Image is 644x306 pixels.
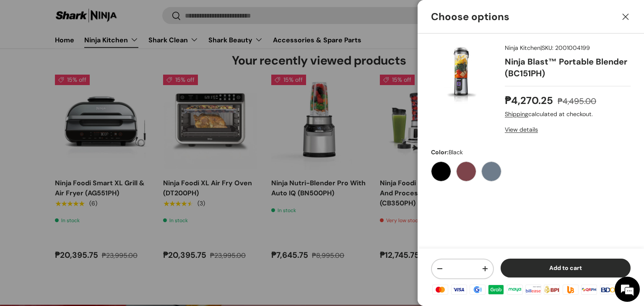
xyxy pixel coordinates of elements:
[468,283,487,296] img: gcash
[431,283,449,296] img: master
[501,259,631,277] button: Add to cart
[431,44,491,104] img: ninja-blast-portable-blender-black-left-side-view-sharkninja-philippines
[505,110,631,119] div: calculated at checkout.
[449,148,463,156] span: Black
[555,44,590,52] span: 2001004199
[505,94,555,107] strong: ₱4,270.25
[138,4,158,24] div: Minimize live chat window
[524,283,543,296] img: billease
[505,126,538,133] a: View details
[49,97,116,182] span: We're online!
[449,283,468,296] img: visa
[505,110,528,118] a: Shipping
[487,283,505,296] img: grabpay
[506,283,524,296] img: maya
[580,283,598,296] img: qrph
[505,44,540,52] a: Ninja Kitchen
[431,148,463,157] legend: Color:
[561,283,580,296] img: ubp
[598,283,617,296] img: bdo
[558,96,596,106] s: ₱4,495.00
[4,211,160,241] textarea: Type your message and hit 'Enter'
[44,47,141,58] div: Chat with us now
[431,10,621,23] h2: Choose options
[542,44,553,52] span: SKU:
[505,56,627,79] a: Ninja Blast™ Portable Blender (BC151PH)
[540,44,590,52] span: |
[543,283,561,296] img: bpi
